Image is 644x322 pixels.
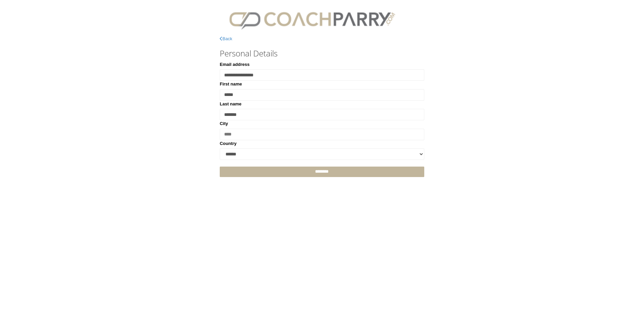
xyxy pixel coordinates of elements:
[220,101,241,107] label: Last name
[220,61,249,68] label: Email address
[220,140,237,147] label: Country
[220,81,242,88] label: First name
[220,49,424,58] h3: Personal Details
[220,36,232,41] a: Back
[220,120,228,127] label: City
[220,7,404,32] img: CPlogo.png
